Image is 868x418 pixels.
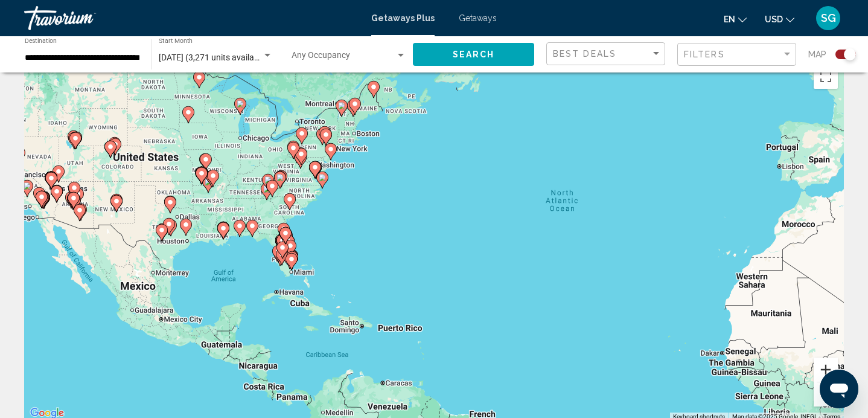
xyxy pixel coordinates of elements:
[684,50,725,59] span: Filters
[821,12,836,24] span: SG
[24,6,359,30] a: Travorium
[159,53,268,62] span: [DATE] (3,271 units available)
[765,10,794,28] button: Change currency
[814,382,838,407] button: Zoom out
[808,46,826,63] span: Map
[413,43,534,65] button: Search
[553,49,616,59] span: Best Deals
[812,5,844,31] button: User Menu
[814,65,838,89] button: Toggle fullscreen view
[553,49,662,59] mat-select: Sort by
[677,42,796,67] button: Filter
[724,10,747,28] button: Change language
[814,358,838,382] button: Zoom in
[724,14,735,24] span: en
[371,13,435,23] a: Getaways Plus
[453,50,495,60] span: Search
[820,370,858,408] iframe: Button to launch messaging window
[459,13,497,23] a: Getaways
[765,14,783,24] span: USD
